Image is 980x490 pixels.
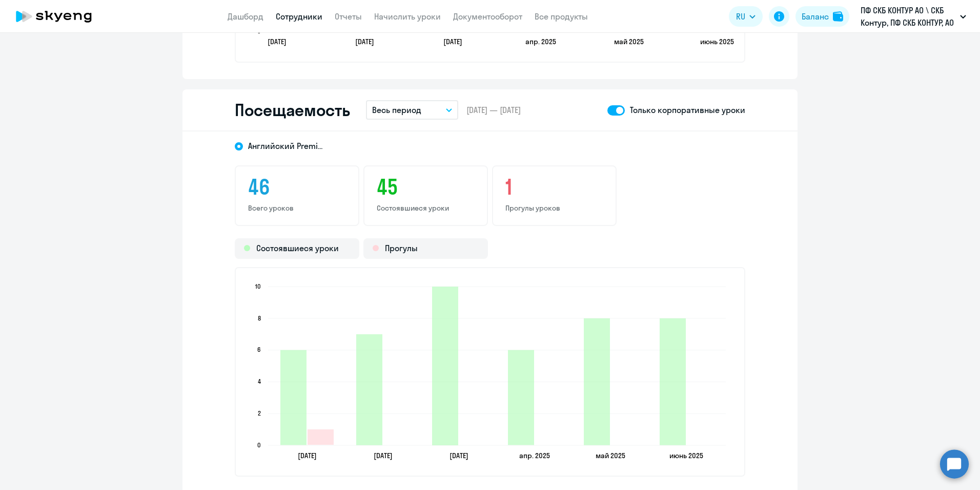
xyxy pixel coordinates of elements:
span: [DATE] — [DATE] [466,104,521,116]
path: 2025-01-28T19:00:00.000Z Прогулы 1 [308,429,334,445]
h3: 46 [248,175,346,199]
text: 4 [258,378,261,385]
button: Весь период [366,100,458,120]
text: [DATE] [268,37,287,46]
path: 2025-03-30T19:00:00.000Z Состоявшиеся уроки 10 [432,287,458,445]
text: [DATE] [450,451,468,460]
img: balance [833,11,843,22]
p: Состоявшиеся уроки [377,203,475,213]
text: [DATE] [355,37,374,46]
text: 6 [257,346,261,353]
a: Начислить уроки [374,11,441,22]
button: ПФ СКБ КОНТУР АО \ СКБ Контур, ПФ СКБ КОНТУР, АО [855,4,971,29]
a: Сотрудники [276,11,322,22]
p: ПФ СКБ КОНТУР АО \ СКБ Контур, ПФ СКБ КОНТУР, АО [861,4,956,29]
text: [DATE] [443,37,462,46]
path: 2025-01-28T19:00:00.000Z Состоявшиеся уроки 6 [280,350,307,445]
p: Всего уроков [248,203,346,213]
span: Английский Premium [248,140,325,152]
a: Дашборд [228,11,263,22]
text: 10 [255,282,261,290]
a: Все продукты [535,11,588,22]
path: 2025-05-29T19:00:00.000Z Состоявшиеся уроки 8 [584,318,610,445]
text: 0 [257,441,261,449]
div: Прогулы [363,238,488,259]
text: июнь 2025 [700,37,734,46]
text: май 2025 [596,451,625,460]
button: RU [729,6,763,27]
text: июнь 2025 [669,451,703,460]
span: RU [736,10,745,23]
text: апр. 2025 [525,37,556,46]
path: 2025-02-23T19:00:00.000Z Состоявшиеся уроки 7 [356,334,382,445]
h3: 1 [505,175,603,199]
p: Только корпоративные уроки [630,104,745,116]
text: апр. 2025 [519,451,550,460]
a: Отчеты [335,11,362,22]
h2: Посещаемость [235,100,350,120]
path: 2025-04-20T19:00:00.000Z Состоявшиеся уроки 6 [508,350,534,445]
text: [DATE] [374,451,393,460]
a: Документооборот [453,11,522,22]
div: Баланс [802,10,829,23]
text: [DATE] [298,451,317,460]
text: май 2025 [614,37,644,46]
p: Прогулы уроков [505,203,603,213]
text: 0 [257,27,261,35]
text: 2 [258,409,261,417]
text: 8 [258,314,261,322]
p: Весь период [372,104,421,116]
div: Состоявшиеся уроки [235,238,359,259]
h3: 45 [377,175,475,199]
button: Балансbalance [795,6,849,27]
path: 2025-06-26T19:00:00.000Z Состоявшиеся уроки 8 [660,318,686,445]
